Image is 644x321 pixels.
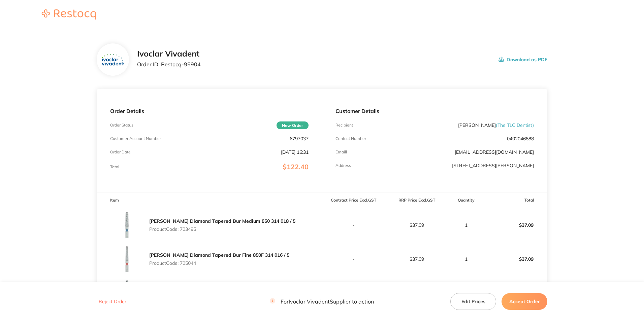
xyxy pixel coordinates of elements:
p: Emaill [335,150,347,154]
img: YTR6Nm9ybw [110,208,144,242]
p: Product Code: 705044 [149,260,289,266]
p: Address [335,163,351,168]
p: $37.09 [385,222,448,228]
p: Customer Account Number [110,136,161,141]
img: N203dTVhZw [110,242,144,276]
span: New Order [277,121,309,129]
span: ( The TLC Dentist ) [496,122,534,128]
button: Edit Prices [450,293,496,310]
th: Quantity [448,192,484,208]
p: For Ivoclar Vivadent Supplier to action [270,298,374,305]
img: Restocq logo [35,9,102,20]
button: Download as PDF [498,49,547,70]
p: $37.09 [485,251,547,267]
th: Total [484,192,547,208]
a: [PERSON_NAME] Diamond Tapered Bur Fine 850F 314 016 / 5 [149,252,289,258]
th: Item [97,192,322,208]
p: Order Details [110,108,309,114]
p: 1 [449,222,484,228]
p: Contact Number [335,136,366,141]
a: Restocq logo [35,9,102,21]
span: $122.40 [283,163,309,171]
button: Accept Order [502,293,547,310]
p: - [322,256,385,262]
p: [DATE] 16:31 [281,149,309,155]
p: Order Date [110,150,131,154]
p: Order Status [110,123,133,128]
th: RRP Price Excl. GST [385,192,448,208]
img: Ym9ncnlnZw [110,276,144,310]
p: - [322,222,385,228]
p: Customer Details [335,108,534,114]
p: $37.09 [385,256,448,262]
p: [PERSON_NAME] [458,122,534,128]
p: Product Code: 703495 [149,226,295,232]
p: 0402046888 [507,136,534,141]
img: ZTZpajdpOQ [102,54,124,66]
a: [PERSON_NAME] Diamond Tapered Bur Medium 850 314 018 / 5 [149,218,295,224]
p: Order ID: Restocq- 95904 [137,61,201,67]
p: 6797037 [290,136,309,141]
h2: Ivoclar Vivadent [137,49,201,59]
th: Contract Price Excl. GST [322,192,385,208]
p: [STREET_ADDRESS][PERSON_NAME] [452,163,534,168]
p: Total [110,165,119,169]
button: Reject Order [97,299,128,305]
p: $37.09 [485,217,547,233]
a: [EMAIL_ADDRESS][DOMAIN_NAME] [455,149,534,155]
p: 1 [449,256,484,262]
p: Recipient [335,123,353,128]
